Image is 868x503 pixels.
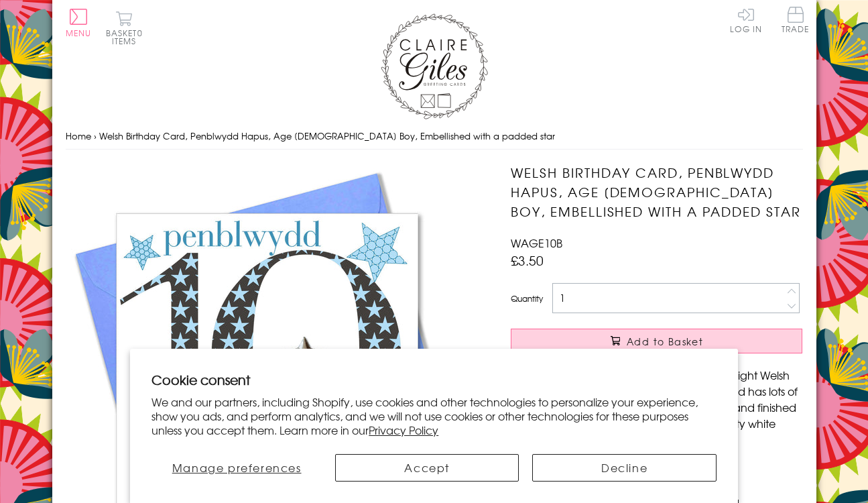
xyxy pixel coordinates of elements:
[782,7,810,36] a: Trade
[66,129,91,142] a: Home
[511,329,802,353] button: Add to Basket
[511,251,544,270] span: £3.50
[730,7,762,33] a: Log In
[511,292,543,304] label: Quantity
[66,9,92,37] button: Menu
[106,11,143,45] button: Basket0 items
[335,454,519,482] button: Accept
[369,422,438,438] a: Privacy Policy
[511,163,802,221] h1: Welsh Birthday Card, Penblwydd Hapus, Age [DEMOGRAPHIC_DATA] Boy, Embellished with a padded star
[172,459,302,476] span: Manage preferences
[66,123,803,150] nav: breadcrumbs
[381,13,488,119] img: Claire Giles Greetings Cards
[151,370,717,389] h2: Cookie consent
[532,454,716,482] button: Decline
[782,7,810,33] span: Trade
[151,395,717,437] p: We and our partners, including Shopify, use cookies and other technologies to personalize your ex...
[94,129,97,142] span: ›
[99,129,555,142] span: Welsh Birthday Card, Penblwydd Hapus, Age [DEMOGRAPHIC_DATA] Boy, Embellished with a padded star
[627,335,703,348] span: Add to Basket
[112,27,143,47] span: 0 items
[66,27,92,39] span: Menu
[151,454,322,482] button: Manage preferences
[511,235,562,251] span: WAGE10B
